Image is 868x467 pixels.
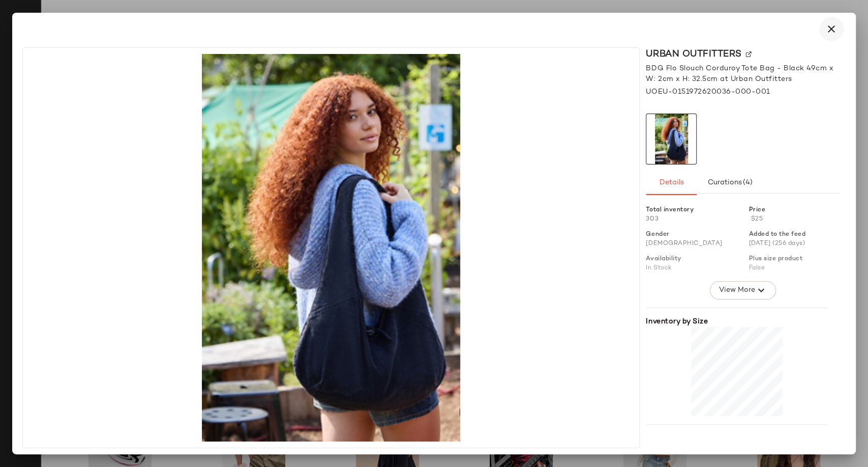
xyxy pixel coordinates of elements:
[719,284,755,296] span: View More
[29,54,633,442] img: 0151972620036_001_m
[646,63,840,85] span: BDG Flo Slouch Corduroy Tote Bag - Black 49cm x W: 2cm x H: 32.5cm at Urban Outfitters
[745,51,752,58] img: svg%3e
[646,114,696,164] img: 0151972620036_001_m
[742,179,752,187] span: (4)
[646,47,741,61] span: Urban Outfitters
[646,87,770,97] span: UOEU-0151972620036-000-001
[710,281,776,299] button: View More
[646,316,827,327] div: Inventory by Size
[707,179,753,187] span: Curations
[659,179,684,187] span: Details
